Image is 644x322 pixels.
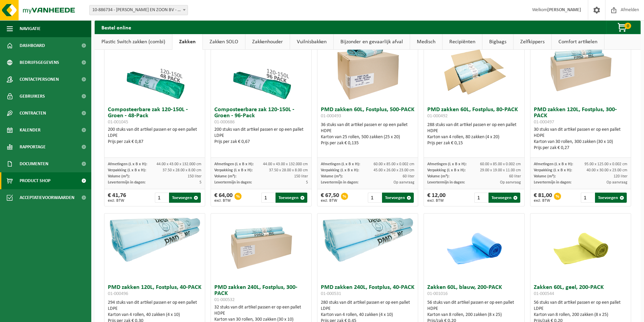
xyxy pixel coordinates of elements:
div: LDPE [321,306,414,312]
input: 1 [261,193,275,203]
button: Toevoegen [595,193,627,203]
button: 0 [606,21,640,34]
a: Zakkenhouder [245,34,290,50]
span: Op aanvraag [393,180,414,184]
span: Verpakking (L x B x H): [534,168,572,172]
span: 44.00 x 43.00 x 132.000 cm [263,162,308,166]
div: Prijs per zak € 0,67 [214,139,308,145]
a: Zakken [172,34,202,50]
div: 200 stuks van dit artikel passen er op een pallet [214,127,308,145]
h3: PMD zakken 240L, Fostplus, 40-PACK [321,284,414,298]
span: 37.50 x 28.00 x 8.00 cm [269,168,308,172]
span: 10-886734 - MATTHYS EN ZOON BV - KALKEN [89,5,188,15]
h3: Zakken 60L, blauw, 200-PACK [427,284,521,298]
h3: PMD zakken 60L, Fostplus, 80-PACK [427,107,521,120]
span: Afmetingen (L x B x H): [321,162,360,166]
span: Volume (m³): [214,174,236,178]
input: 1 [581,193,595,203]
img: 01-001045 [121,36,189,103]
div: Prijs per zak € 0,135 [321,140,414,146]
strong: [PERSON_NAME] [547,7,581,13]
img: 01-000492 [440,36,508,103]
span: 150 liter [188,174,201,178]
span: Acceptatievoorwaarden [20,189,74,206]
span: Verpakking (L x B x H): [427,168,466,172]
span: Op aanvraag [606,180,627,184]
h3: Composteerbare zak 120-150L - Groen - 96-Pack [214,107,308,125]
div: € 67,50 [321,193,339,203]
span: 0 [624,23,631,29]
span: 5 [306,180,308,184]
span: Levertermijn in dagen: [108,180,145,184]
span: 37.50 x 28.00 x 8.00 cm [163,168,201,172]
div: Karton van 4 rollen, 40 zakken (4 x 10) [108,312,201,318]
span: 60.00 x 85.00 x 0.002 cm [374,162,414,166]
span: Bedrijfsgegevens [20,54,59,71]
div: 36 stuks van dit artikel passen er op een pallet [321,122,414,146]
span: 29.00 x 19.00 x 11.00 cm [480,168,521,172]
span: 40.00 x 30.00 x 23.00 cm [587,168,627,172]
button: Toevoegen [488,193,520,203]
span: Levertermijn in dagen: [321,180,358,184]
span: excl. BTW [214,199,233,203]
span: Afmetingen (L x B x H): [534,162,573,166]
span: 150 liter [294,174,308,178]
span: Afmetingen (L x B x H): [427,162,467,166]
span: 01-000497 [534,120,554,125]
span: 01-000493 [321,114,341,119]
span: Contracten [20,105,46,122]
h3: Zakken 60L, geel, 200-PACK [534,284,627,298]
span: excl. BTW [321,199,339,203]
span: Levertermijn in dagen: [214,180,252,184]
div: 30 stuks van dit artikel passen er op een pallet [534,127,627,151]
span: 01-000496 [108,291,128,296]
div: HDPE [427,128,521,134]
span: 01-000532 [214,297,235,302]
span: 01-000686 [214,120,235,125]
span: 10-886734 - MATTHYS EN ZOON BV - KALKEN [90,5,188,15]
a: Comfort artikelen [552,34,604,50]
span: 60 liter [509,174,521,178]
h3: PMD zakken 240L, Fostplus, 300-PACK [214,284,308,303]
div: LDPE [108,306,201,312]
h2: Bestel online [95,21,138,34]
div: Prijs per zak € 0,27 [534,145,627,151]
span: 120 liter [614,174,627,178]
div: LDPE [108,133,201,139]
span: 01-001045 [108,120,128,125]
a: Zakken SOLO [203,34,245,50]
div: Karton van 30 rollen, 300 zakken (30 x 10) [534,139,627,145]
span: 01-000531 [321,291,341,296]
span: Documenten [20,155,48,172]
span: Product Shop [20,172,50,189]
span: Verpakking (L x B x H): [321,168,359,172]
a: Bigbags [482,34,513,50]
img: 01-000686 [228,36,295,103]
span: Levertermijn in dagen: [427,180,465,184]
h3: PMD zakken 120L, Fostplus, 300-PACK [534,107,627,125]
a: Bijzonder en gevaarlijk afval [334,34,410,50]
div: Karton van 25 rollen, 500 zakken (25 x 20) [321,134,414,140]
a: Recipiënten [443,34,482,50]
span: 01-001016 [427,291,448,296]
span: 60.00 x 85.00 x 0.002 cm [480,162,521,166]
span: 45.00 x 26.00 x 23.00 cm [374,168,414,172]
img: 01-000531 [317,214,418,264]
img: 01-000544 [547,214,615,281]
span: excl. BTW [534,199,552,203]
span: Levertermijn in dagen: [534,180,571,184]
span: 01-000544 [534,291,554,296]
span: Op aanvraag [500,180,521,184]
span: Contactpersonen [20,71,59,88]
span: Volume (m³): [108,174,130,178]
div: € 81,00 [534,193,552,203]
div: 200 stuks van dit artikel passen er op een pallet [108,127,201,145]
div: € 64,00 [214,193,233,203]
h3: PMD zakken 120L, Fostplus, 40-PACK [108,284,201,298]
div: € 12,00 [427,193,446,203]
span: Volume (m³): [427,174,449,178]
input: 1 [368,193,382,203]
img: 01-000497 [547,36,615,103]
input: 1 [155,193,169,203]
div: HDPE [214,311,308,317]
